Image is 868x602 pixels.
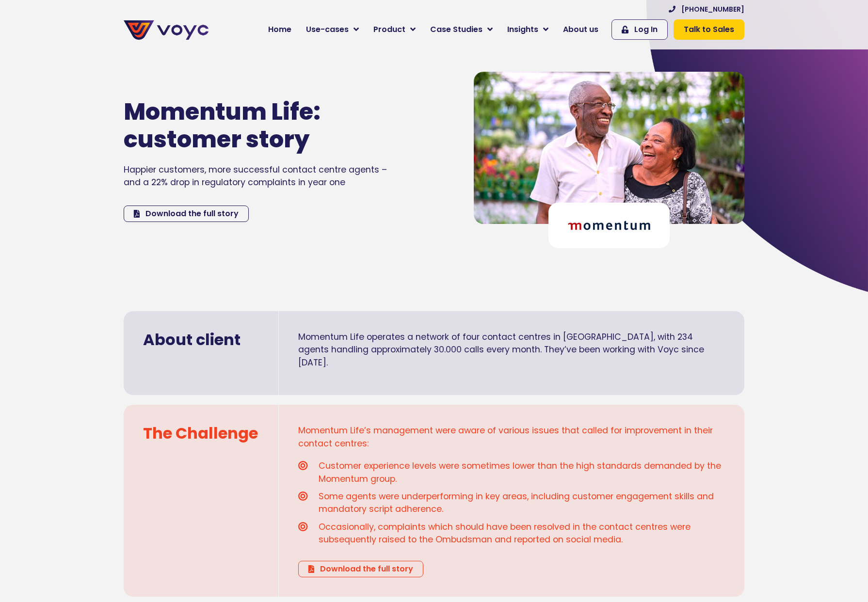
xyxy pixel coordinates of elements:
[681,4,744,15] span: [PHONE_NUMBER]
[306,24,349,35] span: Use-cases
[298,424,725,450] div: Momentum Life’s management were aware of various issues that called for improvement in their cont...
[474,72,744,224] img: Happy couple laughing
[430,24,482,35] span: Case Studies
[261,20,299,39] a: Home
[611,19,668,40] a: Log In
[500,20,556,39] a: Insights
[316,521,725,546] span: Occasionally, complaints which should have been resolved in the contact centres were subsequently...
[634,24,658,35] span: Log In
[669,4,744,15] a: [PHONE_NUMBER]
[268,24,291,35] span: Home
[316,459,725,485] span: Customer experience levels were sometimes lower than the high standards demanded by the Momentum ...
[124,20,209,40] img: voyc-full-logo
[556,20,606,39] a: About us
[299,20,366,39] a: Use-cases
[316,490,725,516] span: Some agents were underperforming in key areas, including customer engagement skills and mandatory...
[143,331,259,349] h2: About client
[124,163,401,189] p: Happier customers, more successful contact centre agents – and a 22% drop in regulatory complaint...
[320,565,413,573] span: Download the full story
[674,19,744,40] a: Talk to Sales
[423,20,500,39] a: Case Studies
[548,203,670,248] img: Momentum logo
[373,24,405,35] span: Product
[684,24,734,35] span: Talk to Sales
[563,24,598,35] span: About us
[507,24,538,35] span: Insights
[124,98,372,154] h1: Momentum Life: customer story
[366,20,423,39] a: Product
[145,210,239,218] span: Download the full story
[298,331,725,369] p: Momentum Life operates a network of four contact centres in [GEOGRAPHIC_DATA], with 234 agents ha...
[124,206,249,222] a: Download the full story
[298,561,423,577] a: Download the full story
[143,424,259,443] h2: The Challenge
